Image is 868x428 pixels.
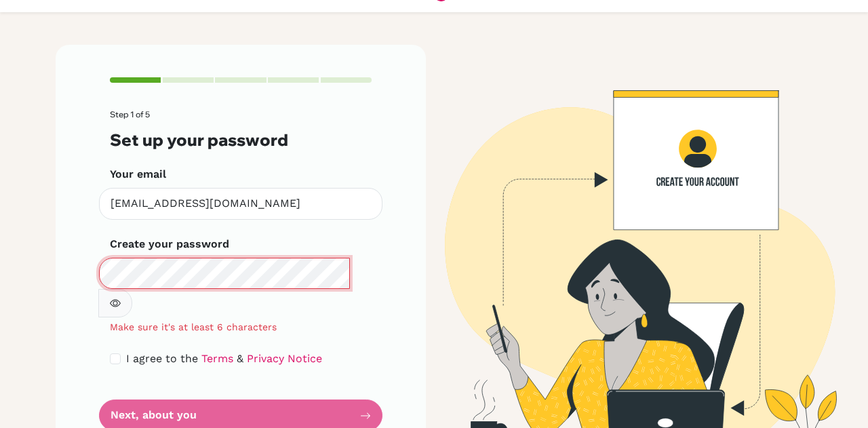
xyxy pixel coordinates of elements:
span: I agree to the [126,352,198,365]
span: Step 1 of 5 [110,109,150,119]
h3: Set up your password [110,130,372,150]
a: Terms [201,352,233,365]
a: Privacy Notice [247,352,322,365]
label: Your email [110,166,166,182]
span: & [237,352,243,365]
div: Make sure it's at least 6 characters [99,320,382,334]
label: Create your password [110,236,229,252]
input: Insert your email* [99,188,382,220]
